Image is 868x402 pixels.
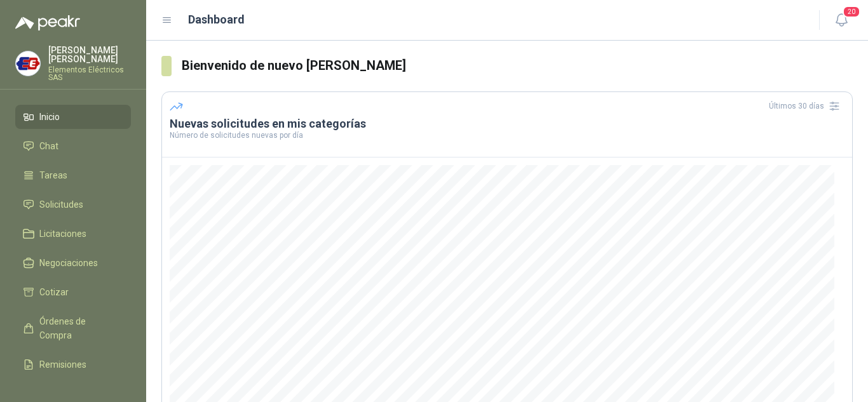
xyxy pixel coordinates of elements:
[39,198,83,211] span: Solicitudes
[15,352,131,377] a: Remisiones
[48,46,131,64] p: [PERSON_NAME] [PERSON_NAME]
[15,309,131,347] a: Órdenes de Compra
[39,139,58,153] span: Chat
[15,251,131,275] a: Negociaciones
[39,256,98,270] span: Negociaciones
[769,96,844,116] div: Últimos 30 días
[830,9,853,32] button: 20
[170,131,844,139] p: Número de solicitudes nuevas por día
[39,314,119,342] span: Órdenes de Compra
[843,6,860,18] span: 20
[39,110,60,124] span: Inicio
[15,280,131,304] a: Cotizar
[15,192,131,217] a: Solicitudes
[39,358,86,372] span: Remisiones
[16,51,40,76] img: Company Logo
[15,134,131,158] a: Chat
[39,168,67,182] span: Tareas
[188,11,245,29] h1: Dashboard
[39,227,86,241] span: Licitaciones
[39,285,69,299] span: Cotizar
[182,56,853,76] h3: Bienvenido de nuevo [PERSON_NAME]
[15,105,131,129] a: Inicio
[48,66,131,81] p: Elementos Eléctricos SAS
[15,163,131,187] a: Tareas
[15,15,80,30] img: Logo peakr
[15,222,131,246] a: Licitaciones
[170,116,844,131] h3: Nuevas solicitudes en mis categorías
